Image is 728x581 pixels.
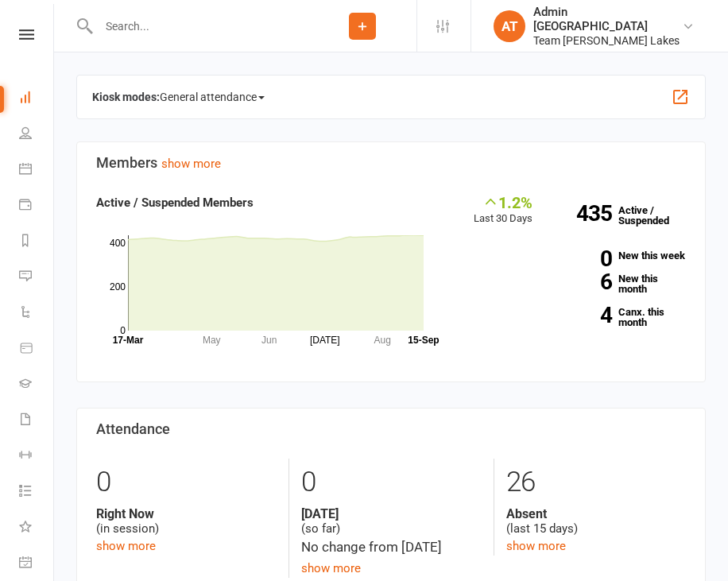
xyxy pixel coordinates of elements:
[474,193,532,227] div: Last 30 Days
[19,188,55,224] a: Payments
[556,273,686,294] a: 6New this month
[506,506,686,536] div: (last 15 days)
[96,506,277,536] div: (in session)
[96,539,156,553] a: show more
[556,307,686,327] a: 4Canx. this month
[494,10,525,42] div: AT
[556,203,612,224] strong: 435
[301,506,481,521] strong: [DATE]
[301,459,481,506] div: 0
[506,459,686,506] div: 26
[301,506,481,536] div: (so far)
[96,196,254,210] strong: Active / Suspended Members
[19,153,55,188] a: Calendar
[96,459,277,506] div: 0
[92,91,160,103] strong: Kiosk modes:
[301,536,481,558] div: No change from [DATE]
[160,84,265,110] span: General attendance
[96,421,686,437] h3: Attendance
[506,506,686,521] strong: Absent
[19,117,55,153] a: People
[19,331,55,367] a: Product Sales
[533,5,682,33] div: Admin [GEOGRAPHIC_DATA]
[556,250,686,261] a: 0New this week
[19,510,55,546] a: What's New
[556,271,612,292] strong: 6
[556,248,612,269] strong: 0
[19,81,55,117] a: Dashboard
[556,304,612,326] strong: 4
[301,561,361,575] a: show more
[96,155,686,171] h3: Members
[548,193,698,238] a: 435Active / Suspended
[94,15,308,37] input: Search...
[474,193,532,211] div: 1.2%
[533,33,682,48] div: Team [PERSON_NAME] Lakes
[19,224,55,260] a: Reports
[506,539,566,553] a: show more
[161,157,221,171] a: show more
[96,506,277,521] strong: Right Now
